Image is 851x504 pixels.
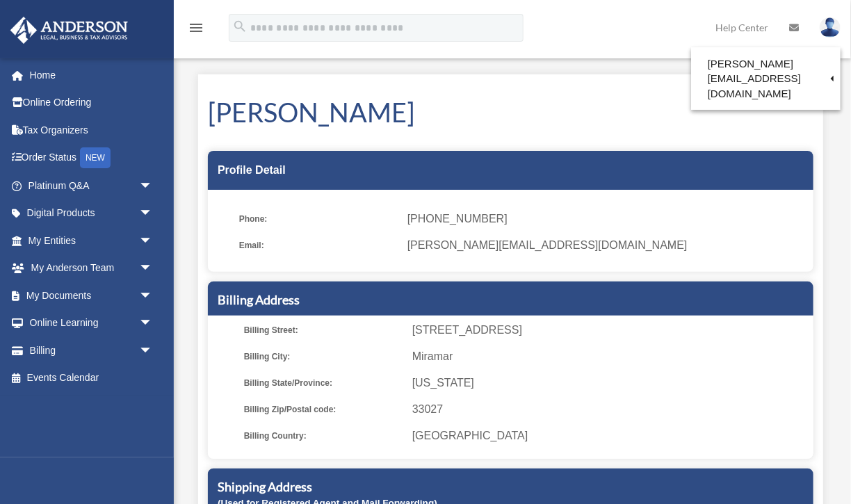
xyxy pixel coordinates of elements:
span: [GEOGRAPHIC_DATA] [412,426,809,446]
span: Billing Zip/Postal code: [244,400,403,419]
img: Anderson Advisors Platinum Portal [6,17,132,44]
h1: [PERSON_NAME] [208,94,813,131]
span: [PERSON_NAME][EMAIL_ADDRESS][DOMAIN_NAME] [407,236,804,255]
a: Events Calendar [10,364,174,392]
a: My Anderson Teamarrow_drop_down [10,254,174,282]
span: Email: [239,236,398,255]
span: Billing Country: [244,426,403,446]
span: Billing City: [244,347,403,366]
span: [STREET_ADDRESS] [412,320,809,340]
span: Billing State/Province: [244,373,403,393]
a: Online Learningarrow_drop_down [10,309,174,337]
a: [PERSON_NAME][EMAIL_ADDRESS][DOMAIN_NAME] [691,51,841,106]
h5: Shipping Address [218,478,804,496]
span: arrow_drop_down [139,172,167,200]
a: My Entitiesarrow_drop_down [10,227,174,254]
a: Platinum Q&Aarrow_drop_down [10,172,174,200]
span: [US_STATE] [412,373,809,393]
a: menu [188,24,204,36]
span: 33027 [412,400,809,419]
a: Billingarrow_drop_down [10,336,174,364]
span: Miramar [412,347,809,366]
a: Order StatusNEW [10,144,174,172]
a: My Documentsarrow_drop_down [10,282,174,309]
span: arrow_drop_down [139,309,167,338]
img: User Pic [820,17,841,38]
a: Digital Productsarrow_drop_down [10,200,174,227]
span: arrow_drop_down [139,336,167,365]
i: menu [188,19,204,36]
span: Billing Street: [244,320,403,340]
span: arrow_drop_down [139,254,167,283]
a: Tax Organizers [10,116,174,144]
span: Phone: [239,209,398,229]
div: Profile Detail [208,151,813,190]
h5: Billing Address [218,291,804,309]
span: arrow_drop_down [139,227,167,255]
a: Home [10,61,174,89]
i: search [232,19,248,34]
span: arrow_drop_down [139,282,167,310]
gu-sc-dial: Click to Connect 7868976325 [407,213,508,225]
div: NEW [80,147,111,168]
span: arrow_drop_down [139,200,167,228]
a: Online Ordering [10,89,174,117]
